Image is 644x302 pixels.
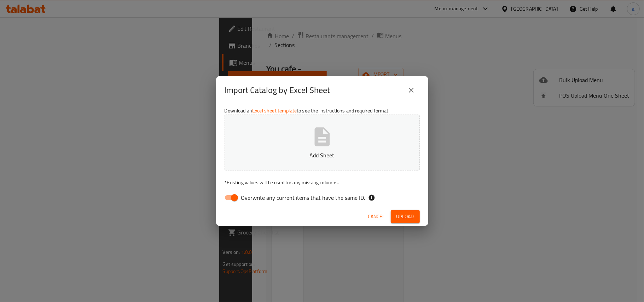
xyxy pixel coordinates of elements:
[216,104,428,207] div: Download an to see the instructions and required format.
[396,212,414,221] span: Upload
[403,82,420,99] button: close
[368,194,375,201] svg: If the overwrite option isn't selected, then the items that match an existing ID will be ignored ...
[236,151,409,159] p: Add Sheet
[252,106,297,115] a: Excel sheet template
[225,115,420,170] button: Add Sheet
[391,210,420,223] button: Upload
[241,193,365,202] span: Overwrite any current items that have the same ID.
[365,210,388,223] button: Cancel
[225,85,330,96] h2: Import Catalog by Excel Sheet
[368,212,385,221] span: Cancel
[225,179,420,186] p: Existing values will be used for any missing columns.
